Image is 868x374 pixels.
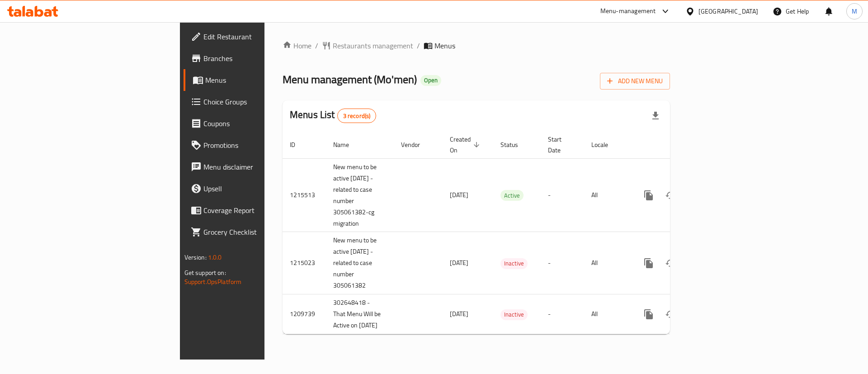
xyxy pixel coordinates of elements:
[541,232,584,294] td: -
[184,91,325,113] a: Choice Groups
[500,258,528,269] div: Inactive
[184,47,325,69] a: Branches
[631,131,732,159] th: Actions
[660,303,681,325] button: Change Status
[205,75,318,85] span: Menus
[434,40,455,51] span: Menus
[208,251,222,263] span: 1.0.0
[607,76,663,87] span: Add New Menu
[584,158,631,232] td: All
[283,69,417,90] span: Menu management ( Mo'men )
[420,75,441,86] div: Open
[184,267,226,279] span: Get support on:
[326,158,394,232] td: New menu to be active [DATE] - related to case number 305061382-cg migration
[500,309,528,320] div: Inactive
[645,105,666,127] div: Export file
[184,199,325,221] a: Coverage Report
[184,251,207,263] span: Version:
[184,26,325,47] a: Edit Restaurant
[638,303,660,325] button: more
[322,40,413,51] a: Restaurants management
[333,139,361,150] span: Name
[638,185,660,206] button: more
[337,109,377,123] div: Total records count
[333,40,413,51] span: Restaurants management
[500,190,524,201] span: Active
[852,6,857,16] span: M
[184,276,242,288] a: Support.OpsPlatform
[203,140,318,151] span: Promotions
[203,161,318,172] span: Menu disclaimer
[417,40,420,51] li: /
[290,108,376,123] h2: Menus List
[203,183,318,194] span: Upsell
[203,31,318,42] span: Edit Restaurant
[584,294,631,334] td: All
[450,134,482,156] span: Created On
[500,139,530,150] span: Status
[184,221,325,243] a: Grocery Checklist
[600,6,656,17] div: Menu-management
[541,294,584,334] td: -
[290,139,307,150] span: ID
[184,156,325,178] a: Menu disclaimer
[184,113,325,134] a: Coupons
[338,112,376,120] span: 3 record(s)
[500,309,528,320] span: Inactive
[698,6,758,16] div: [GEOGRAPHIC_DATA]
[401,139,432,150] span: Vendor
[600,73,670,90] button: Add New Menu
[584,232,631,294] td: All
[500,258,528,269] span: Inactive
[184,134,325,156] a: Promotions
[420,76,441,84] span: Open
[638,252,660,274] button: more
[283,131,732,335] table: enhanced table
[203,96,318,107] span: Choice Groups
[450,257,468,269] span: [DATE]
[326,232,394,294] td: New menu to be active [DATE] - related to case number 305061382
[283,40,670,51] nav: breadcrumb
[203,53,318,64] span: Branches
[541,158,584,232] td: -
[203,118,318,129] span: Coupons
[548,134,573,156] span: Start Date
[184,69,325,91] a: Menus
[326,294,394,334] td: 302648418 - That Menu Will be Active on [DATE]
[450,189,468,201] span: [DATE]
[660,252,681,274] button: Change Status
[203,205,318,216] span: Coverage Report
[660,185,681,206] button: Change Status
[203,227,318,237] span: Grocery Checklist
[450,308,468,320] span: [DATE]
[184,178,325,199] a: Upsell
[591,139,620,150] span: Locale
